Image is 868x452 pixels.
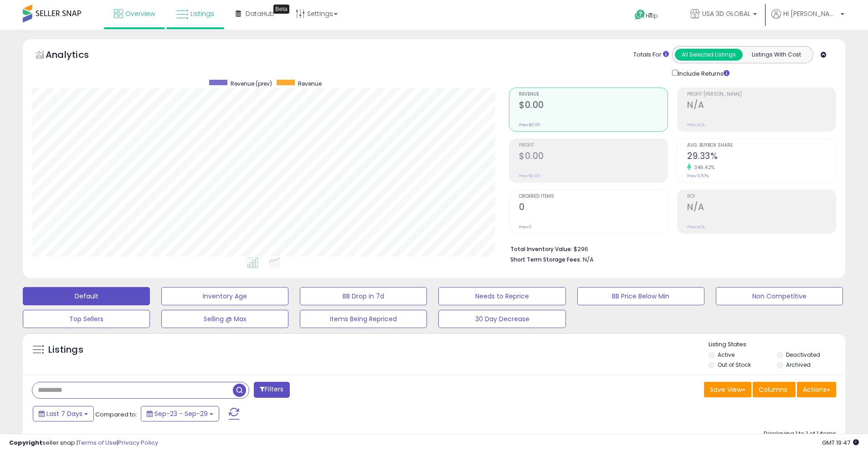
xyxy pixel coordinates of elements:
i: Get Help [634,9,646,21]
span: USA 3D GLOBAL [702,9,750,18]
h2: $0.00 [519,100,668,112]
button: BB Drop in 7d [300,287,427,305]
label: Active [718,351,734,359]
a: Hi [PERSON_NAME] [771,9,844,30]
label: Archived [786,361,811,369]
span: Profit [PERSON_NAME] [687,92,836,97]
button: Needs to Reprice [438,287,565,305]
button: Inventory Age [161,287,288,305]
button: Last 7 Days [33,406,94,421]
button: BB Price Below Min [577,287,704,305]
h5: Listings [48,344,83,356]
p: Listing States: [709,340,845,349]
span: ROI [687,194,836,199]
h2: 29.33% [687,151,836,163]
div: seller snap | | [9,439,158,447]
span: Overview [125,9,155,18]
button: All Selected Listings [675,49,743,61]
small: Prev: 0 [519,224,532,230]
div: Include Returns [665,68,740,78]
div: Displaying 1 to 1 of 1 items [764,430,836,438]
button: Actions [797,382,836,397]
span: Revenue [298,80,322,87]
button: Non Competitive [716,287,843,305]
span: Last 7 Days [46,409,82,418]
span: Help [646,12,658,20]
button: Default [23,287,150,305]
span: 2025-10-7 19:47 GMT [822,438,859,447]
span: Compared to: [95,410,137,419]
button: Items Being Repriced [300,310,427,328]
small: Prev: $0.00 [519,173,540,179]
button: Filters [254,382,289,398]
button: Top Sellers [23,310,150,328]
a: Help [627,2,676,30]
a: Terms of Use [78,438,117,447]
a: Privacy Policy [118,438,158,447]
label: Out of Stock [718,361,751,369]
button: Save View [704,382,751,397]
span: Revenue [519,92,668,97]
small: 346.42% [691,164,715,171]
span: Listings [190,9,214,18]
span: Profit [519,143,668,148]
button: Columns [753,382,796,397]
h2: $0.00 [519,151,668,163]
div: Totals For [633,51,669,59]
div: Tooltip anchor [273,5,289,14]
li: $296 [510,243,829,254]
span: Revenue (prev) [231,80,272,87]
button: Sep-23 - Sep-29 [141,406,219,421]
small: Prev: 6.57% [687,173,709,179]
strong: Copyright [9,438,42,447]
span: N/A [583,255,594,264]
span: Ordered Items [519,194,668,199]
span: Hi [PERSON_NAME] [783,9,838,18]
small: Prev: N/A [687,122,705,128]
button: 30 Day Decrease [438,310,565,328]
small: Prev: N/A [687,224,705,230]
b: Short Term Storage Fees: [510,256,581,263]
span: Columns [759,385,787,394]
h2: N/A [687,100,836,112]
h2: N/A [687,202,836,214]
label: Deactivated [786,351,820,359]
span: Sep-23 - Sep-29 [154,409,208,418]
span: Avg. Buybox Share [687,143,836,148]
b: Total Inventory Value: [510,245,572,253]
small: Prev: $0.00 [519,122,540,128]
span: DataHub [246,9,274,18]
button: Selling @ Max [161,310,288,328]
h5: Analytics [46,48,107,63]
h2: 0 [519,202,668,214]
button: Listings With Cost [742,49,810,61]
